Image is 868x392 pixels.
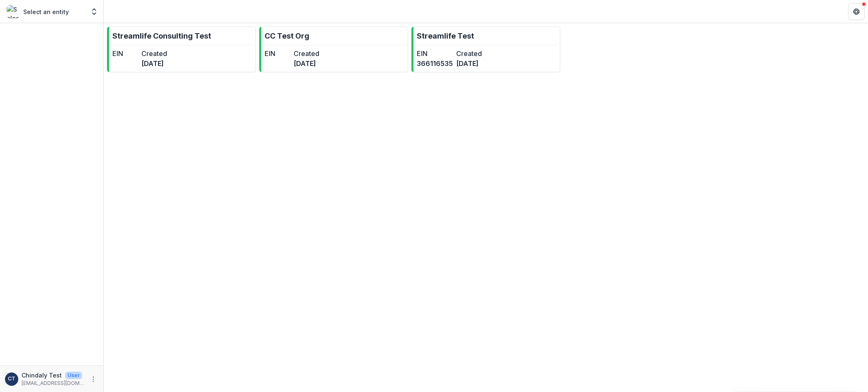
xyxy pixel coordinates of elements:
[23,7,69,16] p: Select an entity
[65,372,82,379] p: User
[88,3,100,20] button: Open entity switcher
[112,30,211,41] p: Streamlife Consulting Test
[7,5,20,18] img: Select an entity
[417,49,453,58] dt: EIN
[411,27,560,72] a: Streamlife TestEIN366116535Created[DATE]
[112,49,138,58] dt: EIN
[456,49,492,58] dt: Created
[141,49,167,58] dt: Created
[141,58,167,68] dd: [DATE]
[848,3,865,20] button: Get Help
[8,376,15,382] div: Chindaly Test
[417,30,474,41] p: Streamlife Test
[22,371,62,380] p: Chindaly Test
[456,58,492,68] dd: [DATE]
[294,49,319,58] dt: Created
[417,58,453,68] dd: 366116535
[265,30,309,41] p: CC Test Org
[22,380,85,387] p: [EMAIL_ADDRESS][DOMAIN_NAME]
[259,27,408,72] a: CC Test OrgEINCreated[DATE]
[265,49,290,58] dt: EIN
[294,58,319,68] dd: [DATE]
[88,374,98,384] button: More
[107,27,256,72] a: Streamlife Consulting TestEINCreated[DATE]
